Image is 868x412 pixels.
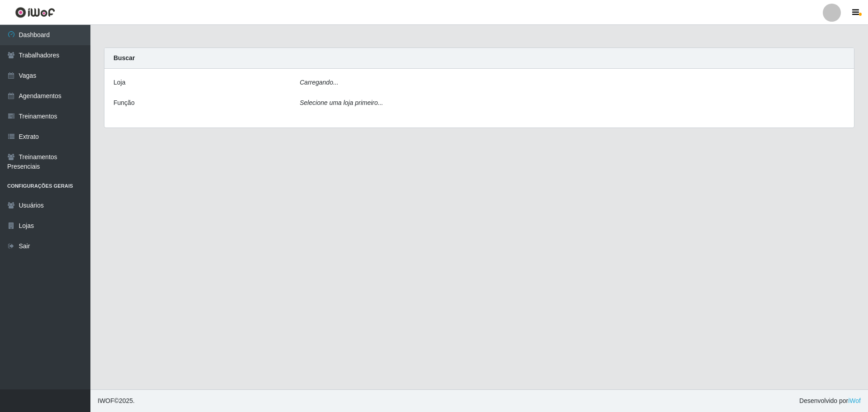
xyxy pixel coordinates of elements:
[113,98,135,108] label: Função
[300,99,383,106] i: Selecione uma loja primeiro...
[848,397,861,404] a: iWof
[98,396,135,406] span: © 2025 .
[98,397,114,404] span: IWOF
[113,78,125,87] label: Loja
[300,79,339,86] i: Carregando...
[113,54,135,62] strong: Buscar
[15,7,55,18] img: CoreUI Logo
[799,396,861,406] span: Desenvolvido por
